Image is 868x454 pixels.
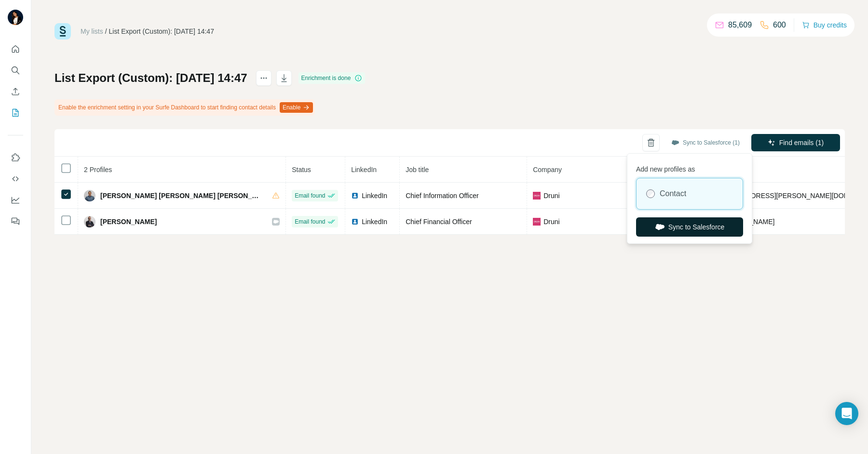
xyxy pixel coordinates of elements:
div: Enrichment is done [298,72,366,84]
span: Email found [295,191,325,200]
button: Dashboard [8,191,23,209]
span: Email found [295,217,325,226]
div: List Export (Custom): [DATE] 14:47 [109,27,214,36]
span: Chief Information Officer [406,192,478,200]
button: Enable [280,102,313,113]
span: Find emails (1) [779,138,824,147]
label: Contact [660,188,686,200]
div: Enable the enrichment setting in your Surfe Dashboard to start finding contact details [54,99,315,116]
span: Company [533,166,562,174]
span: Status [292,166,311,174]
button: Search [8,62,23,79]
p: Add new profiles as [636,160,743,174]
img: Avatar [84,190,95,201]
button: Use Surfe on LinkedIn [8,149,23,166]
button: Buy credits [802,18,847,32]
button: Sync to Salesforce [636,217,743,237]
li: / [105,27,107,36]
span: LinkedIn [362,217,387,227]
button: Sync to Salesforce (1) [665,135,746,150]
span: [PERSON_NAME] [100,217,157,227]
button: Use Surfe API [8,170,23,187]
button: actions [256,70,271,86]
span: Druni [543,217,559,227]
img: Avatar [84,216,95,227]
span: Chief Financial Officer [406,218,472,226]
p: 600 [773,19,786,31]
span: [PERSON_NAME] [PERSON_NAME] [PERSON_NAME] [100,191,262,200]
button: Enrich CSV [8,83,23,100]
button: Find emails (1) [751,134,840,151]
span: Job title [406,166,429,174]
button: Quick start [8,40,23,58]
img: LinkedIn logo [351,218,359,226]
div: Open Intercom Messenger [835,402,858,425]
span: 2 Profiles [84,166,112,174]
a: My lists [81,27,103,35]
span: LinkedIn [362,191,387,200]
p: 85,609 [728,19,752,31]
img: Surfe Logo [54,23,71,40]
h1: List Export (Custom): [DATE] 14:47 [54,70,247,86]
img: Avatar [8,10,23,25]
button: My lists [8,104,23,121]
img: LinkedIn logo [351,192,359,200]
img: company-logo [533,218,541,226]
img: company-logo [533,192,541,200]
span: LinkedIn [351,166,377,174]
button: Feedback [8,213,23,230]
span: Druni [543,191,559,200]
